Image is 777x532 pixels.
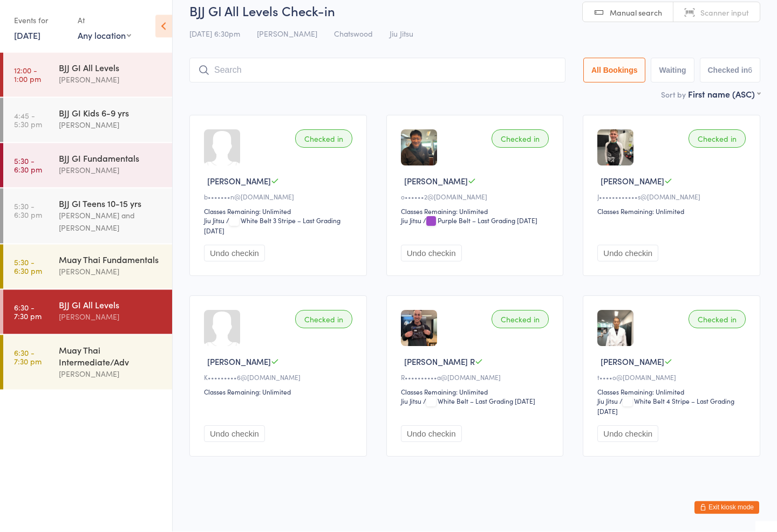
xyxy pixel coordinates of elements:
[404,176,468,187] span: [PERSON_NAME]
[59,266,163,278] div: [PERSON_NAME]
[59,119,163,132] div: [PERSON_NAME]
[597,397,618,406] div: Jiu Jitsu
[610,8,662,18] span: Manual search
[14,66,41,84] time: 12:00 - 1:00 pm
[492,310,549,329] div: Checked in
[59,198,163,210] div: BJJ GI Teens 10-15 yrs
[661,89,686,100] label: Sort by
[748,66,752,75] div: 6
[597,207,749,216] div: Classes Remaining: Unlimited
[3,335,172,390] a: 6:30 -7:30 pmMuay Thai Intermediate/Adv[PERSON_NAME]
[597,397,734,416] span: / White Belt 4 Stripe – Last Grading [DATE]
[14,303,42,321] time: 6:30 - 7:30 pm
[14,12,67,30] div: Events for
[401,388,553,397] div: Classes Remaining: Unlimited
[204,245,265,262] button: Undo checkin
[689,310,746,329] div: Checked in
[189,29,240,39] span: [DATE] 6:30pm
[401,216,421,225] div: Jiu Jitsu
[59,299,163,311] div: BJJ GI All Levels
[601,176,664,187] span: [PERSON_NAME]
[583,58,646,83] button: All Bookings
[14,202,42,219] time: 5:30 - 6:30 pm
[597,426,658,443] button: Undo checkin
[3,290,172,334] a: 6:30 -7:30 pmBJJ GI All Levels[PERSON_NAME]
[14,258,42,275] time: 5:30 - 6:30 pm
[401,207,553,216] div: Classes Remaining: Unlimited
[207,356,271,368] span: [PERSON_NAME]
[401,310,437,347] img: image1752140940.png
[14,30,40,42] a: [DATE]
[401,426,462,443] button: Undo checkin
[401,373,553,382] div: R••••••••••a@[DOMAIN_NAME]
[3,143,172,188] a: 5:30 -6:30 pmBJJ GI Fundamentals[PERSON_NAME]
[401,397,421,406] div: Jiu Jitsu
[59,368,163,381] div: [PERSON_NAME]
[14,112,42,129] time: 4:45 - 5:30 pm
[3,53,172,97] a: 12:00 -1:00 pmBJJ GI All Levels[PERSON_NAME]
[59,254,163,266] div: Muay Thai Fundamentals
[492,130,549,148] div: Checked in
[390,29,413,39] span: Jiu Jitsu
[700,58,761,83] button: Checked in6
[401,192,553,202] div: o••••••2@[DOMAIN_NAME]
[404,356,475,368] span: [PERSON_NAME] R
[597,130,633,166] img: image1747725968.png
[689,130,746,148] div: Checked in
[59,74,163,86] div: [PERSON_NAME]
[59,344,163,368] div: Muay Thai Intermediate/Adv
[597,310,633,347] img: image1743205496.png
[59,153,163,164] div: BJJ GI Fundamentals
[401,245,462,262] button: Undo checkin
[423,216,537,225] span: / Purple Belt – Last Grading [DATE]
[700,8,749,18] span: Scanner input
[423,397,535,406] span: / White Belt – Last Grading [DATE]
[207,176,271,187] span: [PERSON_NAME]
[334,29,373,39] span: Chatswood
[59,210,163,234] div: [PERSON_NAME] and [PERSON_NAME]
[601,356,664,368] span: [PERSON_NAME]
[597,388,749,397] div: Classes Remaining: Unlimited
[688,88,760,100] div: First name (ASC)
[59,164,163,177] div: [PERSON_NAME]
[204,216,224,225] div: Jiu Jitsu
[78,12,131,30] div: At
[3,245,172,289] a: 5:30 -6:30 pmMuay Thai Fundamentals[PERSON_NAME]
[597,245,658,262] button: Undo checkin
[204,192,356,202] div: b•••••••n@[DOMAIN_NAME]
[597,373,749,382] div: t••••o@[DOMAIN_NAME]
[3,189,172,244] a: 5:30 -6:30 pmBJJ GI Teens 10-15 yrs[PERSON_NAME] and [PERSON_NAME]
[189,2,760,20] h2: BJJ GI All Levels Check-in
[204,207,356,216] div: Classes Remaining: Unlimited
[204,216,340,236] span: / White Belt 3 Stripe – Last Grading [DATE]
[14,157,42,174] time: 5:30 - 6:30 pm
[78,30,131,42] div: Any location
[295,130,352,148] div: Checked in
[14,349,42,366] time: 6:30 - 7:30 pm
[204,426,265,443] button: Undo checkin
[257,29,317,39] span: [PERSON_NAME]
[597,192,749,202] div: J••••••••••••s@[DOMAIN_NAME]
[59,62,163,74] div: BJJ GI All Levels
[651,58,694,83] button: Waiting
[189,58,565,83] input: Search
[204,388,356,397] div: Classes Remaining: Unlimited
[3,98,172,142] a: 4:45 -5:30 pmBJJ GI Kids 6-9 yrs[PERSON_NAME]
[59,107,163,119] div: BJJ GI Kids 6-9 yrs
[295,310,352,329] div: Checked in
[59,311,163,323] div: [PERSON_NAME]
[401,130,437,166] img: image1752277619.png
[204,373,356,382] div: K•••••••••6@[DOMAIN_NAME]
[694,501,759,514] button: Exit kiosk mode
